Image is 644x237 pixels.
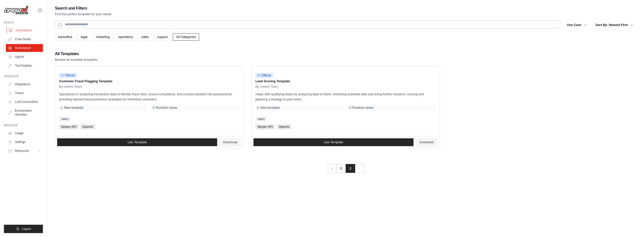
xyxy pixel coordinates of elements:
[59,79,239,84] p: Customer Fraud Flagging Template
[255,124,275,129] span: Serper API
[55,33,76,41] a: backoffice
[255,92,436,102] p: Helps with qualifying leads by analyzing data on them, extracting essential data and doing furthe...
[6,44,43,52] a: Marketplace
[59,124,78,129] span: Serper API
[6,89,43,97] a: Traces
[80,124,95,129] span: OpenAI
[6,26,43,34] a: Automations
[219,138,241,146] a: Download
[6,35,43,43] a: Crew Studio
[64,106,83,110] span: New template
[336,164,346,173] a: 1
[57,138,217,146] a: Use Template
[255,73,273,78] span: Official
[138,33,152,41] a: sales
[223,140,237,144] span: Download
[324,140,343,144] span: Use Template
[346,164,355,173] span: 2
[55,57,98,62] p: Browse all available templates
[6,107,43,118] a: Environment Variables
[127,140,147,144] span: Use Template
[419,140,434,144] span: Download
[593,21,636,29] button: Sort By: Newest First
[6,129,43,137] a: Usage
[6,80,43,88] a: Integrations
[59,73,77,78] span: Official
[55,5,112,12] h2: Search and Filters
[22,227,31,231] span: Logout
[255,85,278,89] span: By crewAI Team
[4,74,43,78] div: Operate
[173,33,199,41] a: All Categories
[55,12,112,17] p: Find the perfect template for your needs
[115,33,136,41] a: operations
[59,92,239,102] p: Specializes in analyzing transaction data to identify fraud risks, ensure compliance, and conduct...
[6,147,43,155] button: Resources
[353,106,374,110] span: Runtime varies
[59,85,82,89] span: By crewAI Team
[6,138,43,146] a: Settings
[255,117,267,121] a: sales
[260,106,280,110] span: New template
[93,33,113,41] a: marketing
[255,79,436,84] p: Lead Scoring Template
[6,62,43,70] a: Tool Registry
[4,123,43,127] div: Manage
[327,164,364,173] nav: Pagination
[4,225,43,233] button: Logout
[55,50,98,57] h2: All Templates
[4,6,28,15] img: Logo
[6,53,43,61] a: Agents
[4,21,43,24] div: Build
[416,138,438,146] a: Download
[77,33,90,41] a: legal
[15,149,29,153] span: Resources
[156,106,177,110] span: Runtime varies
[59,117,70,121] a: sales
[6,98,43,106] a: LLM Connections
[564,21,590,29] button: Use Case
[154,33,171,41] a: support
[253,138,414,146] a: Use Template
[277,124,291,129] span: OpenAI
